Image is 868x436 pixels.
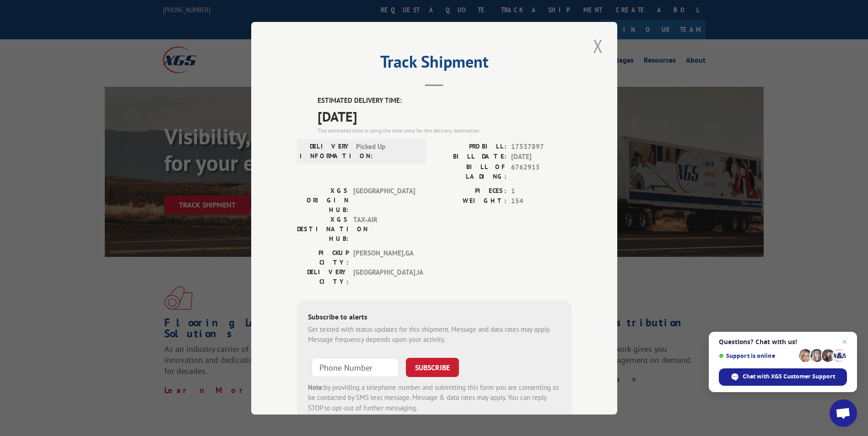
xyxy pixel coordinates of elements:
a: Open chat [830,399,857,427]
button: Close modal [590,33,606,58]
span: Picked Up [356,141,418,160]
span: Questions? Chat with us! [719,338,847,346]
strong: Note: [308,383,324,391]
span: [DATE] [511,152,571,162]
label: DELIVERY INFORMATION: [300,141,351,160]
label: PROBILL: [434,141,507,152]
input: Phone Number [312,357,399,377]
div: Get texted with status updates for this shipment. Message and data rates may apply. Message frequ... [308,324,561,345]
span: Chat with XGS Customer Support [743,372,835,381]
span: [PERSON_NAME] , GA [353,248,415,267]
label: DELIVERY CITY: [297,267,349,286]
label: PICKUP CITY: [297,248,349,267]
label: XGS ORIGIN HUB: [297,186,349,214]
label: BILL OF LADING: [434,162,507,181]
span: 6762915 [511,162,571,181]
label: BILL DATE: [434,152,507,162]
label: PIECES: [434,186,507,196]
label: XGS DESTINATION HUB: [297,214,349,243]
h2: Track Shipment [297,55,571,73]
div: by providing a telephone number and submitting this form you are consenting to be contacted by SM... [308,382,561,413]
span: TAX-AIR [353,214,415,243]
span: [DATE] [318,106,571,126]
label: WEIGHT: [434,196,507,207]
div: Subscribe to alerts [308,311,561,324]
span: Support is online [719,352,796,359]
span: [GEOGRAPHIC_DATA] , IA [353,267,415,286]
span: 154 [511,196,571,207]
span: 1 [511,186,571,196]
button: SUBSCRIBE [406,357,459,377]
span: 17537897 [511,141,571,152]
div: The estimated time is using the time zone for the delivery destination. [318,126,571,134]
span: [GEOGRAPHIC_DATA] [353,186,415,214]
label: ESTIMATED DELIVERY TIME: [318,96,571,106]
span: Chat with XGS Customer Support [719,368,847,386]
